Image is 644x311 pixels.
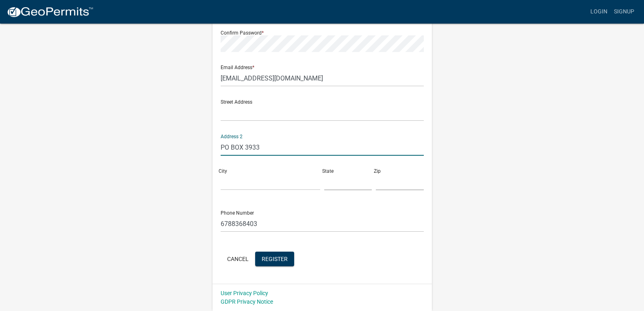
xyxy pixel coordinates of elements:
a: User Privacy Policy [221,290,268,296]
a: GDPR Privacy Notice [221,298,273,305]
span: Register [262,255,288,262]
button: Cancel [221,252,255,266]
button: Register [255,252,294,266]
a: Login [587,4,611,20]
a: Signup [611,4,637,20]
